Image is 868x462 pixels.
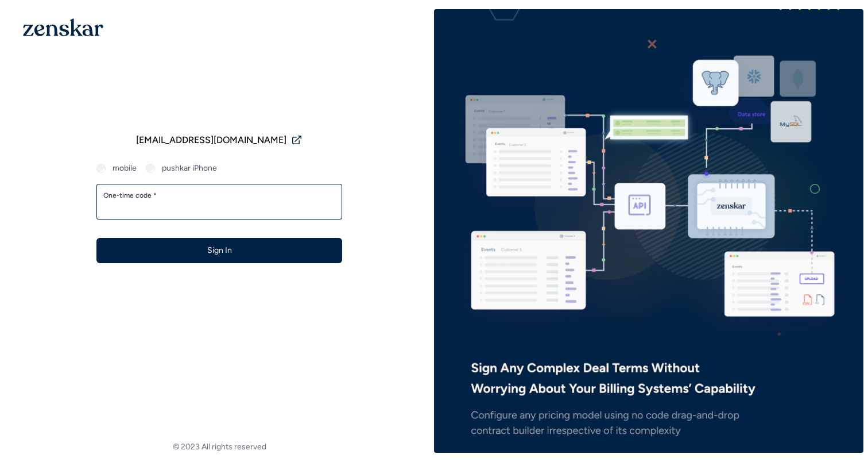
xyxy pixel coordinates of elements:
[23,18,103,36] img: 1OGAJ2xQqyY4LXKgY66KYq0eOWRCkrZdAb3gUhuVAqdWPZE9SRJmCz+oDMSn4zDLXe31Ii730ItAGKgCKgCCgCikA4Av8PJUP...
[162,163,217,173] label: pushkar iPhone
[113,163,137,173] label: mobile
[136,133,286,147] span: [EMAIL_ADDRESS][DOMAIN_NAME]
[103,191,335,200] label: One-time code *
[96,238,342,263] button: Sign In
[5,441,434,453] footer: © 2023 All rights reserved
